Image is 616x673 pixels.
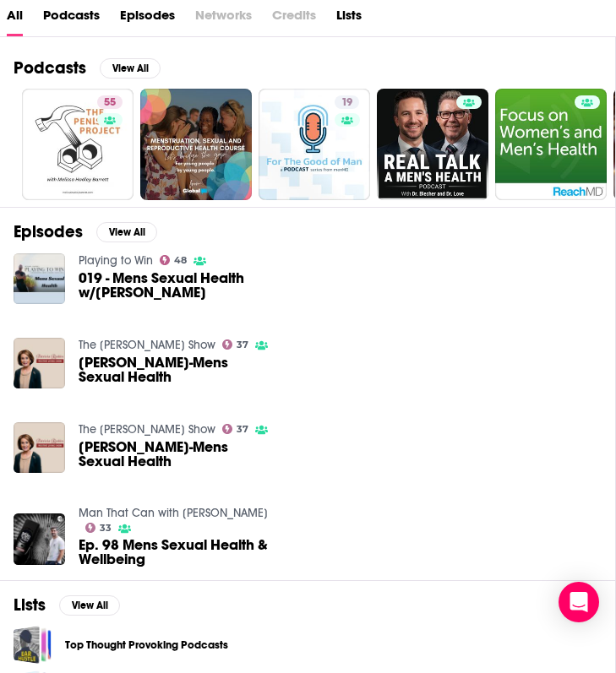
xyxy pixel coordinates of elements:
a: All [7,2,23,36]
a: ListsView All [14,594,120,616]
span: 019 - Mens Sexual Health w/[PERSON_NAME] [79,271,271,300]
a: 19 [335,95,359,109]
span: [PERSON_NAME]-Mens Sexual Health [79,355,271,384]
h2: Podcasts [14,57,86,79]
span: 37 [237,341,248,349]
a: Man That Can with Lachlan Stuart [79,506,268,520]
a: Dr. Dudley Danoff-Mens Sexual Health [79,440,271,469]
span: [PERSON_NAME]-Mens Sexual Health [79,440,271,469]
a: 19 [259,89,370,200]
a: Lists [336,2,362,36]
h2: Lists [14,594,46,616]
a: Dr. Dudley Danoff-Mens Sexual Health [79,355,271,384]
a: 55 [22,89,134,200]
a: 019 - Mens Sexual Health w/Jay Campbell [79,271,271,300]
img: Dr. Dudley Danoff-Mens Sexual Health [14,422,65,474]
span: 37 [237,426,248,433]
a: Top Thought Provoking Podcasts [65,636,228,654]
button: View All [96,222,157,242]
a: Podcasts [43,2,100,36]
a: EpisodesView All [14,221,157,242]
a: 37 [222,424,249,434]
img: Ep. 98 Mens Sexual Health & Wellbeing [14,513,65,565]
h2: Episodes [14,221,83,242]
div: Open Intercom Messenger [559,582,599,622]
a: Episodes [120,2,175,36]
a: Playing to Win [79,253,153,268]
span: Networks [195,2,252,36]
a: PodcastsView All [14,57,161,79]
span: 55 [104,95,116,111]
a: Ep. 98 Mens Sexual Health & Wellbeing [79,538,271,567]
img: Dr. Dudley Danoff-Mens Sexual Health [14,338,65,389]
img: 019 - Mens Sexual Health w/Jay Campbell [14,253,65,305]
span: 48 [174,257,187,264]
a: 33 [85,523,112,533]
a: The Patricia Raskin Show [79,422,215,437]
button: View All [100,58,161,79]
a: The Patricia Raskin Show [79,338,215,352]
span: Credits [272,2,316,36]
span: 33 [100,524,112,532]
button: View All [59,595,120,616]
a: 48 [160,255,188,265]
a: 37 [222,339,249,350]
span: 19 [341,95,352,111]
a: 55 [97,95,123,109]
a: Top Thought Provoking Podcasts [14,626,52,664]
